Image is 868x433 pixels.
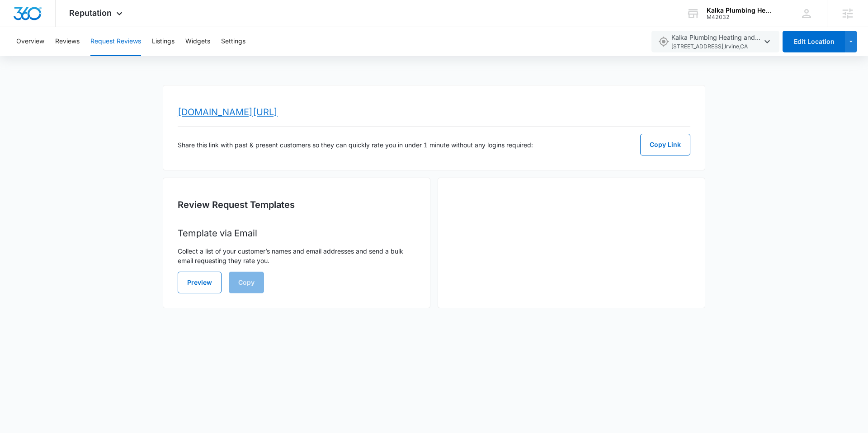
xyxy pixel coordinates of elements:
a: [DOMAIN_NAME][URL] [178,107,278,118]
button: Preview [178,272,222,293]
button: Listings [152,27,175,56]
button: Request Reviews [90,27,141,56]
button: Settings [221,27,245,56]
button: Reviews [55,27,80,56]
p: Template via Email [178,226,415,240]
button: Edit Location [783,31,845,52]
button: Kalka Plumbing Heating and Air[STREET_ADDRESS],Irvine,CA [651,31,779,52]
span: Kalka Plumbing Heating and Air [671,33,762,51]
h2: Review Request Templates [178,198,415,212]
p: Collect a list of your customer’s names and email addresses and send a bulk email requesting they... [178,246,415,265]
div: Share this link with past & present customers so they can quickly rate you in under 1 minute with... [178,134,690,155]
button: Copy Link [640,134,690,155]
div: account name [707,7,773,14]
button: Widgets [185,27,210,56]
div: account id [707,14,773,20]
button: Overview [16,27,44,56]
span: Reputation [69,8,112,18]
span: [STREET_ADDRESS] , Irvine , CA [671,42,762,51]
